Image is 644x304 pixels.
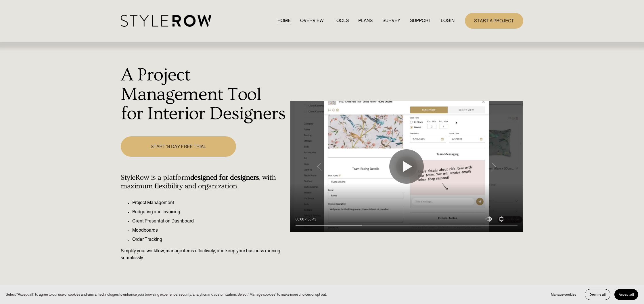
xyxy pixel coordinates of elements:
p: Moodboards [132,227,287,234]
h1: A Project Management Tool for Interior Designers [121,65,287,124]
input: Seek [296,223,517,227]
button: Manage cookies [547,289,581,300]
p: Budgeting and Invoicing [132,208,287,215]
div: Current time [296,216,306,222]
a: START A PROJECT [465,13,523,29]
p: Client Presentation Dashboard [132,218,287,224]
img: StyleRow [121,15,211,27]
button: Play [389,149,424,184]
button: Accept all [614,289,638,300]
span: SUPPORT [410,17,431,24]
a: OVERVIEW [300,17,324,25]
a: SURVEY [382,17,400,25]
a: HOME [277,17,291,25]
h4: StyleRow is a platform , with maximum flexibility and organization. [121,173,287,191]
p: Order Tracking [132,236,287,243]
a: folder dropdown [410,17,431,25]
p: Simplify your workflow, manage items effectively, and keep your business running seamlessly. [121,247,287,261]
p: Project Management [132,199,287,206]
span: Manage cookies [551,293,576,297]
a: START 14 DAY FREE TRIAL [121,136,236,157]
p: Select “Accept all” to agree to our use of cookies and similar technologies to enhance your brows... [6,292,327,297]
button: Decline all [585,289,610,300]
a: LOGIN [441,17,455,25]
span: Accept all [619,293,634,297]
a: TOOLS [333,17,349,25]
strong: designed for designers [190,173,259,182]
div: Duration [306,216,318,222]
a: PLANS [358,17,373,25]
span: Decline all [589,293,606,297]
